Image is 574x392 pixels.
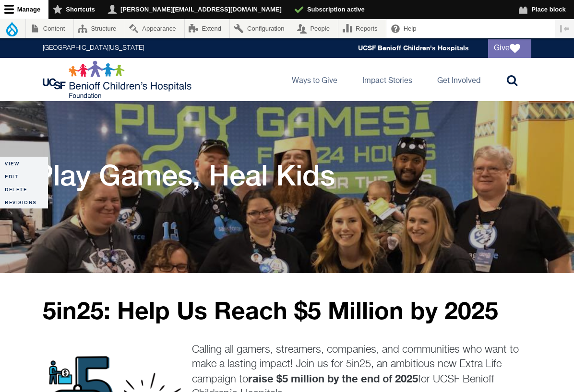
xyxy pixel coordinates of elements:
[185,19,230,38] a: Extend
[230,19,292,38] a: Configuration
[34,158,335,192] h1: Play Games, Heal Kids
[355,58,420,101] a: Impact Stories
[248,372,418,385] strong: raise $5 million by the end of 2025
[358,44,469,52] a: UCSF Benioff Children's Hospitals
[293,19,338,38] a: People
[43,45,144,52] a: [GEOGRAPHIC_DATA][US_STATE]
[74,19,125,38] a: Structure
[284,58,345,101] a: Ways to Give
[386,19,425,38] a: Help
[555,19,574,38] button: Vertical orientation
[338,19,386,38] a: Reports
[125,19,184,38] a: Appearance
[43,60,194,99] img: Logo for UCSF Benioff Children's Hospitals Foundation
[26,19,73,38] a: Content
[488,39,531,58] a: Give
[430,58,488,101] a: Get Involved
[43,297,531,323] p: 5in25: Help Us Reach $5 Million by 2025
